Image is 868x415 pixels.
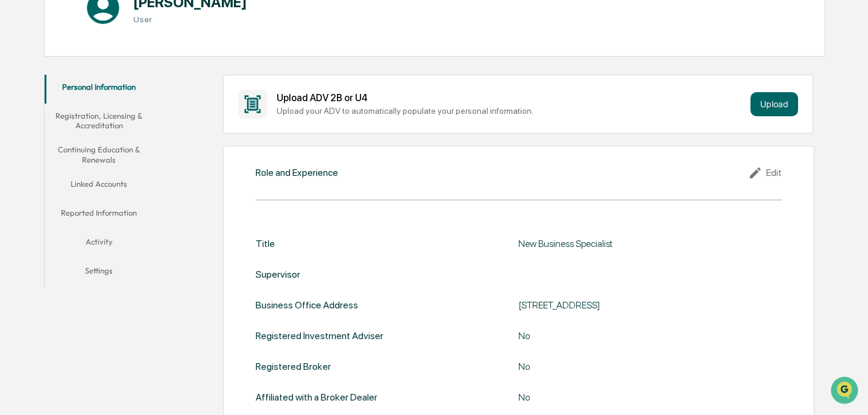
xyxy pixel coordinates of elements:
span: Preclearance [24,152,78,164]
button: Settings [45,258,153,287]
a: 🖐️Preclearance [7,147,83,169]
div: New Business Specialist [518,238,781,249]
button: Personal Information [45,75,153,104]
button: Continuing Education & Renewals [45,137,153,172]
button: Start new chat [205,96,219,110]
button: Registration, Licensing & Accreditation [45,104,153,138]
a: Powered byPylon [85,204,146,213]
div: 🗄️ [87,153,97,163]
button: Linked Accounts [45,172,153,201]
div: No [518,330,781,342]
iframe: Open customer support [829,375,862,408]
a: 🗄️Attestations [83,147,154,169]
span: Data Lookup [24,175,76,187]
div: 🖐️ [12,153,22,163]
div: Registered Investment Adviser [256,330,383,342]
div: [STREET_ADDRESS] [518,299,781,311]
p: How can we help? [12,25,219,45]
h3: User [133,14,247,24]
div: Edit [748,166,782,180]
div: secondary tabs example [45,75,153,287]
span: Pylon [120,204,146,213]
div: 🔎 [12,176,22,186]
div: Upload ADV 2B or U4 [277,92,746,104]
div: Supervisor [256,269,300,280]
div: Start new chat [41,92,198,104]
div: Title [256,238,275,249]
div: Business Office Address [256,299,358,311]
div: Affiliated with a Broker Dealer [256,392,377,403]
img: 1746055101610-c473b297-6a78-478c-a979-82029cc54cd1 [12,92,34,114]
div: Role and Experience [256,167,338,178]
button: Reported Information [45,201,153,229]
div: We're available if you need us! [41,104,153,114]
button: Upload [750,92,798,116]
button: Activity [45,229,153,258]
div: Registered Broker [256,361,331,372]
a: 🔎Data Lookup [7,170,81,192]
div: No [518,361,781,372]
div: No [518,392,781,403]
div: Upload your ADV to automatically populate your personal information. [277,106,746,116]
span: Attestations [99,152,149,164]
